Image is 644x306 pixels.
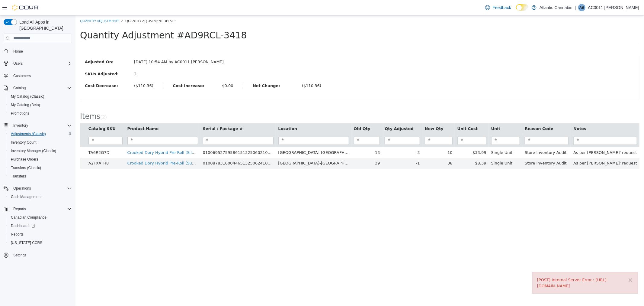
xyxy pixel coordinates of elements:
td: As per [PERSON_NAME]' request [495,142,564,153]
button: Operations [11,185,34,192]
div: [POST] Internal Server Error : [URL][DOMAIN_NAME] [462,262,558,273]
button: Serial / Package # [127,110,169,116]
nav: Complex example [4,44,72,275]
span: Inventory Manager (Classic) [8,147,72,155]
button: Reason Code [449,110,479,116]
span: Operations [11,185,72,192]
td: Single Unit [413,132,447,143]
p: Atlantic Cannabis [540,4,572,11]
button: Location [203,110,223,116]
span: Inventory Count [11,140,37,145]
span: My Catalog (Beta) [11,103,40,107]
button: Promotions [6,109,74,118]
span: Purchase Orders [11,157,38,162]
button: Old Qty [278,110,296,116]
td: A2FXATH8 [11,142,50,153]
input: Dark Mode [516,4,529,11]
label: Net Change: [173,67,222,73]
span: AB [579,4,584,11]
button: Inventory [11,122,30,129]
button: Home [1,47,74,56]
a: Adjustments (Classic) [8,130,48,138]
a: Dashboards [6,222,74,230]
td: $33.99 [380,132,413,143]
td: -1 [307,142,347,153]
td: TA6R2G7D [11,132,50,143]
span: Cash Management [8,193,72,200]
span: My Catalog (Beta) [8,101,72,109]
button: My Catalog (Classic) [6,92,74,101]
span: Inventory Manager (Classic) [11,148,56,153]
td: 10 [347,132,380,143]
p: AC0011 [PERSON_NAME] [588,4,639,11]
span: Quantity Adjustment Details [50,3,101,8]
td: $8.39 [380,142,413,153]
span: Adjustments (Classic) [11,132,46,136]
td: Store Inventory Audit [447,132,495,143]
a: Crooked Dory Hybrid Pre-Roll (Silver Haze) - 14 x 0.5g [52,135,158,139]
label: | [82,67,93,73]
a: Reports [8,231,26,238]
button: Purchase Orders [6,155,74,164]
span: Catalog [13,86,26,90]
span: Cash Management [11,194,41,199]
button: New Qty [349,110,369,116]
label: Adjusted On: [5,44,54,50]
a: Promotions [8,110,32,117]
button: Users [1,59,74,68]
a: Crooked Dory Hybrid Pre-Roll (Sunset Sherbet x Thin Mint) - 3 x 0.5 [52,145,184,150]
span: Load All Apps in [GEOGRAPHIC_DATA] [17,19,72,31]
a: Inventory Count [8,139,39,146]
button: My Catalog (Beta) [6,101,74,109]
p: | [575,4,576,11]
td: 38 [347,142,380,153]
a: Canadian Compliance [8,214,49,221]
span: Feedback [492,5,511,11]
span: Users [13,61,23,66]
a: Transfers [8,173,28,180]
td: As per [PERSON_NAME]' request [495,132,564,143]
button: Product Name [52,110,85,116]
span: Settings [11,251,72,259]
td: 0100878310004465132506241025245 [125,142,200,153]
button: [US_STATE] CCRS [6,239,74,247]
span: Transfers [8,173,72,180]
a: Feedback [483,2,513,14]
div: $0.00 [146,67,158,73]
a: Dashboards [8,222,37,229]
img: Cova [12,5,39,11]
button: Users [11,60,25,67]
button: Catalog SKU [13,110,41,116]
button: Catalog [11,84,28,92]
div: 2 [59,56,143,62]
a: Settings [11,252,29,259]
span: Inventory [11,122,72,129]
label: SKUs Adjusted: [5,56,54,62]
span: Catalog [11,84,72,92]
span: Transfers (Classic) [8,164,72,171]
td: 39 [276,142,307,153]
a: Quantity Adjustments [5,3,44,8]
button: Cash Management [6,193,74,201]
span: Washington CCRS [8,239,72,246]
a: Purchase Orders [8,156,41,163]
span: [GEOGRAPHIC_DATA]-[GEOGRAPHIC_DATA] [203,135,287,139]
span: Inventory [13,123,28,128]
span: Canadian Compliance [8,214,72,221]
span: Transfers (Classic) [11,165,41,170]
a: My Catalog (Beta) [8,101,43,109]
small: ( ) [25,99,31,105]
button: Inventory Count [6,138,74,147]
button: Transfers (Classic) [6,164,74,172]
button: Reports [6,230,74,239]
span: Purchase Orders [8,156,72,163]
span: Home [11,47,72,55]
span: Home [13,49,23,54]
a: Transfers (Classic) [8,164,43,171]
div: ($110.36) [59,67,78,73]
button: Qty Adjusted [309,110,339,116]
span: Items [5,97,25,105]
span: Dashboards [11,223,35,228]
td: -3 [307,132,347,143]
span: Dashboards [8,222,72,229]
